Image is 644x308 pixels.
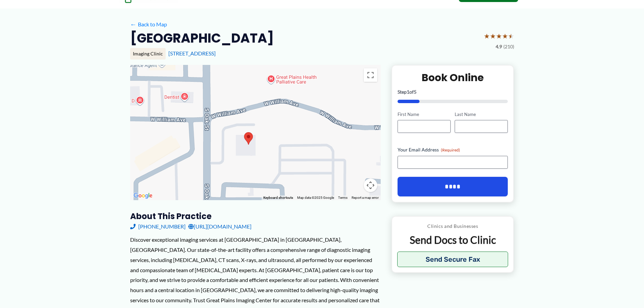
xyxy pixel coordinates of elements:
span: ★ [490,30,496,42]
img: Google [132,191,154,200]
h2: [GEOGRAPHIC_DATA] [130,30,274,46]
button: Send Secure Fax [397,252,508,267]
a: ←Back to Map [130,19,167,29]
button: Keyboard shortcuts [263,195,293,200]
a: Report a map error [352,196,379,199]
span: ← [130,21,137,27]
a: [PHONE_NUMBER] [130,221,186,232]
p: Clinics and Businesses [397,222,508,231]
span: ★ [502,30,508,42]
span: 1 [407,89,409,95]
span: ★ [496,30,502,42]
label: Last Name [455,111,508,118]
span: (210) [503,42,514,51]
label: First Name [398,111,451,118]
span: ★ [484,30,490,42]
h3: About this practice [130,211,381,221]
a: Terms [338,196,348,199]
p: Send Docs to Clinic [397,233,508,246]
span: Map data ©2025 Google [297,196,334,199]
label: Your Email Address [398,146,508,153]
a: [STREET_ADDRESS] [168,50,216,56]
div: Imaging Clinic [130,48,166,60]
span: 5 [414,89,416,95]
span: 4.9 [496,42,502,51]
span: ★ [508,30,514,42]
button: Map camera controls [364,179,377,192]
p: Step of [398,90,508,94]
span: (Required) [441,147,460,152]
a: [URL][DOMAIN_NAME] [188,221,252,232]
h2: Book Online [398,71,508,84]
button: Toggle fullscreen view [364,68,377,82]
a: Open this area in Google Maps (opens a new window) [132,191,154,200]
